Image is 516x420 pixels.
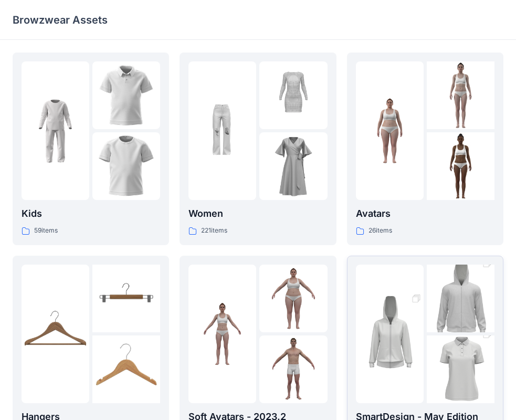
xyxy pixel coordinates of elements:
a: folder 1folder 2folder 3Avatars26items [347,52,503,245]
p: Women [188,206,327,221]
img: folder 2 [427,61,494,129]
img: folder 3 [259,132,327,200]
img: folder 1 [356,283,424,385]
img: folder 1 [22,97,89,165]
img: folder 1 [22,300,89,367]
img: folder 2 [92,61,160,129]
img: folder 2 [259,265,327,332]
img: folder 3 [259,335,327,403]
img: folder 1 [356,97,424,165]
img: folder 3 [427,132,494,200]
p: Avatars [356,206,494,221]
img: folder 2 [259,61,327,129]
img: folder 2 [92,265,160,332]
a: folder 1folder 2folder 3Kids59items [13,52,169,245]
p: 221 items [201,225,227,236]
img: folder 1 [188,300,256,367]
p: 59 items [34,225,58,236]
p: 26 items [368,225,392,236]
img: folder 3 [92,132,160,200]
img: folder 1 [188,97,256,165]
p: Browzwear Assets [13,13,108,27]
img: folder 2 [427,248,494,350]
a: folder 1folder 2folder 3Women221items [180,52,336,245]
p: Kids [22,206,160,221]
img: folder 3 [92,335,160,403]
